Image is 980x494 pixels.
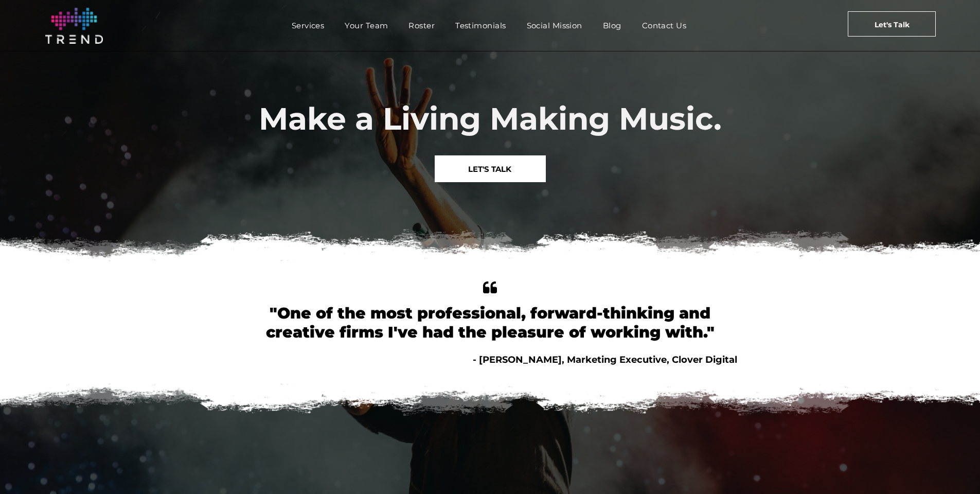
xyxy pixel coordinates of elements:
span: - [PERSON_NAME], Marketing Executive, Clover Digital [473,354,737,365]
a: Testimonials [445,18,516,33]
a: Blog [593,18,632,33]
a: Contact Us [632,18,697,33]
span: Let's Talk [875,12,910,38]
a: Roster [398,18,445,33]
span: LET'S TALK [468,156,511,182]
a: Let's Talk [848,11,936,37]
a: Services [281,18,335,33]
span: Make a Living Making Music. [259,100,722,137]
font: "One of the most professional, forward-thinking and creative firms I've had the pleasure of worki... [266,304,715,342]
img: logo [45,8,103,44]
a: Your Team [334,18,398,33]
a: Social Mission [516,18,593,33]
a: LET'S TALK [435,155,546,182]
